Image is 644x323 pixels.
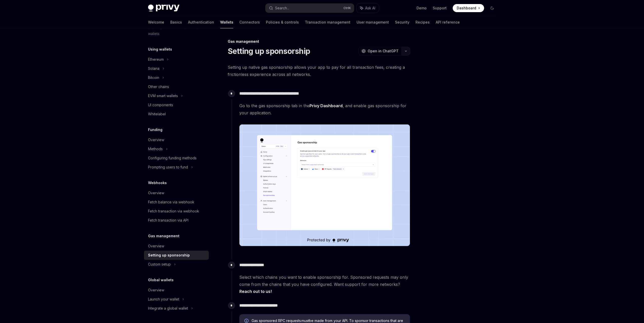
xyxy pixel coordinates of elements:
div: Prompting users to fund [148,164,188,170]
em: must [301,318,309,323]
button: Toggle dark mode [488,4,496,12]
a: Security [395,16,409,28]
a: User management [357,16,389,28]
img: dark logo [148,5,179,12]
a: Dashboard [453,4,484,12]
div: Search... [275,5,289,11]
span: Ctrl K [343,6,351,10]
a: Setting up sponsorship [144,251,209,260]
a: API reference [436,16,460,28]
h5: Webhooks [148,180,167,186]
div: Other chains [148,84,169,90]
a: Fetch transaction via API [144,216,209,225]
div: Launch your wallet [148,296,179,302]
span: Select which chains you want to enable sponsorship for. Sponsored requests may only come from the... [239,274,410,295]
a: Overview [144,135,209,144]
div: Setting up sponsorship [148,252,190,258]
a: Fetch balance via webhook [144,198,209,207]
span: Dashboard [457,6,476,11]
div: Overview [148,137,164,143]
a: Reach out to us! [239,289,272,294]
a: Connectors [239,16,260,28]
a: Other chains [144,82,209,91]
div: Gas management [228,39,410,44]
h5: Global wallets [148,277,174,283]
div: Overview [148,243,164,249]
a: Overview [144,242,209,251]
div: EVM smart wallets [148,93,178,99]
a: Overview [144,188,209,198]
span: Open in ChatGPT [368,49,399,54]
a: Authentication [188,16,214,28]
h5: Using wallets [148,46,172,52]
a: Fetch transaction via webhook [144,207,209,216]
button: Ask AI [357,4,379,13]
div: Integrate a global wallet [148,305,188,311]
div: Custom setup [148,261,171,267]
div: Overview [148,287,164,293]
div: UI components [148,102,173,108]
a: Welcome [148,16,164,28]
span: Ask AI [365,6,375,11]
div: Whitelabel [148,111,166,117]
button: Search...CtrlK [265,4,354,13]
h5: Funding [148,127,162,133]
h5: Gas management [148,233,179,239]
div: Fetch balance via webhook [148,199,194,205]
div: Fetch transaction via API [148,217,189,223]
div: Ethereum [148,56,164,62]
span: Setting up native gas sponsorship allows your app to pay for all transaction fees, creating a fri... [228,64,410,78]
a: Wallets [220,16,233,28]
div: Solana [148,66,159,72]
img: images/gas-sponsorship.png [239,124,410,246]
a: Basics [170,16,182,28]
a: Support [433,6,447,11]
div: Fetch transaction via webhook [148,208,199,214]
a: Demo [417,6,427,11]
a: Recipes [416,16,430,28]
a: Configuring funding methods [144,154,209,163]
a: Policies & controls [266,16,299,28]
div: Overview [148,190,164,196]
div: Configuring funding methods [148,155,197,161]
span: Go to the gas sponsorship tab in the , and enable gas sponsorship for your application. [239,102,410,116]
a: Whitelabel [144,110,209,119]
a: Overview [144,286,209,295]
div: Bitcoin [148,75,159,81]
a: Privy Dashboard [309,103,343,109]
a: Transaction management [305,16,350,28]
h1: Setting up sponsorship [228,47,310,56]
button: Open in ChatGPT [358,47,402,55]
div: Methods [148,146,163,152]
a: UI components [144,100,209,110]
